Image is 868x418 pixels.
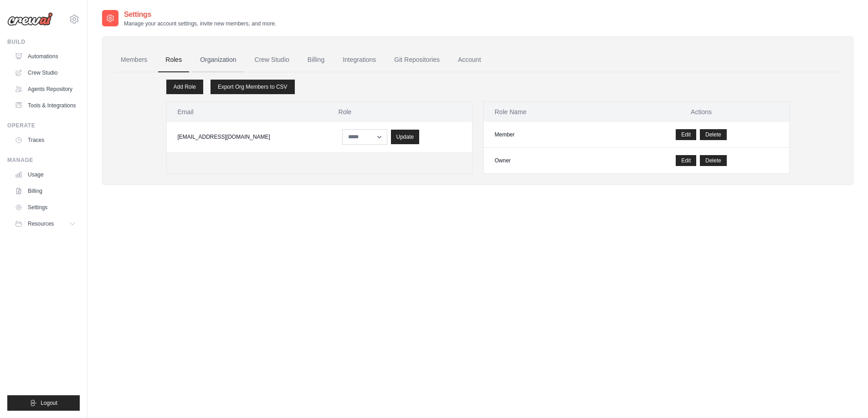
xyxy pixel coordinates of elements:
[11,65,80,80] a: Crew Studio
[124,20,276,27] p: Manage your account settings, invite new members, and more.
[11,133,80,147] a: Traces
[211,80,295,94] a: Export Org Members to CSV
[391,130,420,144] button: Update
[124,9,276,20] h2: Settings
[166,80,203,94] a: Add Role
[247,48,297,72] a: Crew Studio
[7,122,80,129] div: Operate
[167,102,328,122] th: Email
[11,217,80,231] button: Resources
[676,129,696,140] a: Edit
[484,148,614,174] td: Owner
[614,102,789,122] th: Actions
[11,200,80,215] a: Settings
[676,155,696,166] a: Edit
[328,102,472,122] th: Role
[451,48,488,72] a: Account
[700,129,727,140] button: Delete
[7,156,80,164] div: Manage
[11,49,80,64] a: Automations
[7,12,53,26] img: Logo
[113,48,154,72] a: Members
[335,48,383,72] a: Integrations
[7,38,80,45] div: Build
[387,48,447,72] a: Git Repositories
[41,399,57,407] span: Logout
[484,102,614,122] th: Role Name
[11,98,80,113] a: Tools & Integrations
[11,167,80,182] a: Usage
[11,82,80,96] a: Agents Repository
[28,220,54,227] span: Resources
[158,48,189,72] a: Roles
[300,48,332,72] a: Billing
[167,122,328,152] td: [EMAIL_ADDRESS][DOMAIN_NAME]
[11,184,80,198] a: Billing
[700,155,727,166] button: Delete
[7,395,80,411] button: Logout
[484,122,614,148] td: Member
[193,48,243,72] a: Organization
